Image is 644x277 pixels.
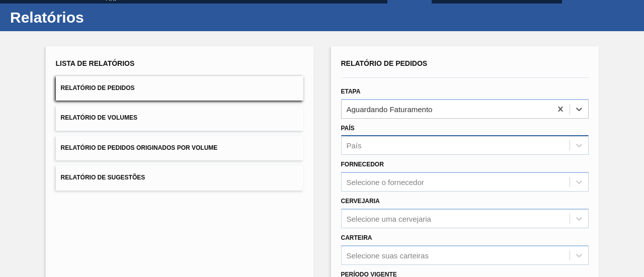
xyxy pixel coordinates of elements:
[341,125,355,132] font: País
[56,106,303,130] button: Relatório de Volumes
[341,198,380,205] font: Cervejaria
[347,251,429,259] font: Selecione suas carteiras
[341,161,384,168] font: Fornecedor
[61,84,135,91] font: Relatório de Pedidos
[10,9,84,26] font: Relatórios
[347,105,433,113] font: Aguardando Faturamento
[56,76,303,101] button: Relatório de Pedidos
[56,165,303,190] button: Relatório de Sugestões
[347,141,362,150] font: País
[341,234,372,241] font: Carteira
[347,178,424,187] font: Selecione o fornecedor
[61,144,218,151] font: Relatório de Pedidos Originados por Volume
[56,59,135,67] font: Lista de Relatórios
[341,88,361,95] font: Etapa
[61,174,145,181] font: Relatório de Sugestões
[61,115,137,122] font: Relatório de Volumes
[56,136,303,160] button: Relatório de Pedidos Originados por Volume
[347,214,431,223] font: Selecione uma cervejaria
[341,59,428,67] font: Relatório de Pedidos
